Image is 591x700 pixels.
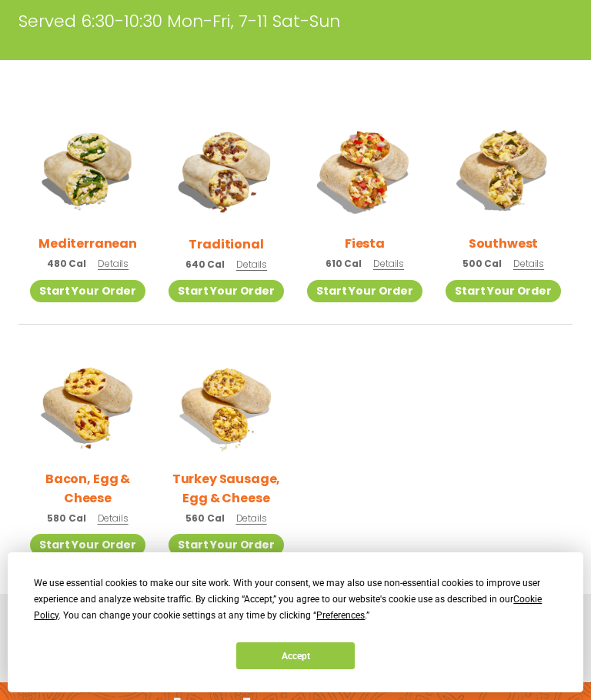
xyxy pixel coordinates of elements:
[30,348,145,463] img: Product photo for Bacon, Egg & Cheese
[34,575,556,624] div: We use essential cookies to make our site work. With your consent, we may also use non-essential ...
[189,235,263,254] h2: Traditional
[513,257,544,270] span: Details
[169,469,284,508] h2: Turkey Sausage, Egg & Cheese
[185,258,225,272] span: 640 Cal
[98,257,129,270] span: Details
[30,280,145,302] a: Start Your Order
[47,257,86,271] span: 480 Cal
[373,257,404,270] span: Details
[30,534,145,556] a: Start Your Order
[236,642,355,669] button: Accept
[169,534,284,556] a: Start Your Order
[236,512,267,525] span: Details
[30,469,145,508] h2: Bacon, Egg & Cheese
[98,512,129,525] span: Details
[446,280,561,302] a: Start Your Order
[47,512,85,525] span: 580 Cal
[185,512,224,525] span: 560 Cal
[8,552,583,692] div: Cookie Consent Prompt
[38,234,137,253] h2: Mediterranean
[469,234,539,253] h2: Southwest
[326,257,362,271] span: 610 Cal
[307,280,422,302] a: Start Your Order
[446,112,561,228] img: Product photo for Southwest
[345,234,385,253] h2: Fiesta
[30,112,145,228] img: Product photo for Mediterranean Breakfast Burrito
[307,112,422,228] img: Product photo for Fiesta
[169,112,284,228] img: Product photo for Traditional
[236,258,267,271] span: Details
[169,348,284,463] img: Product photo for Turkey Sausage, Egg & Cheese
[169,280,284,302] a: Start Your Order
[316,610,365,621] span: Preferences
[18,8,573,34] p: Served 6:30-10:30 Mon-Fri, 7-11 Sat-Sun
[462,257,502,271] span: 500 Cal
